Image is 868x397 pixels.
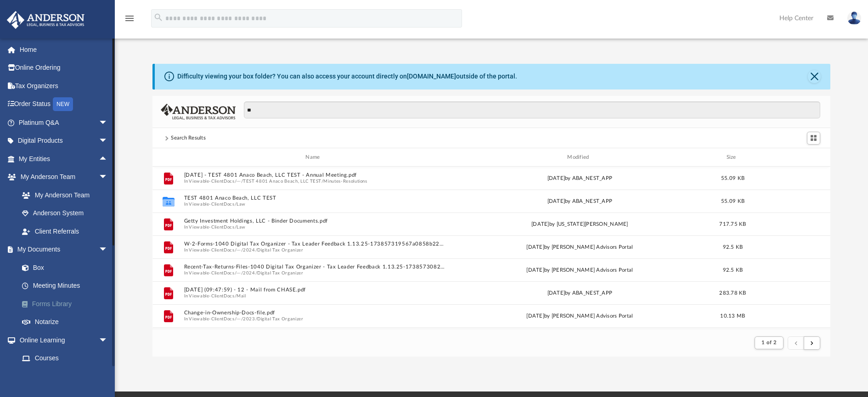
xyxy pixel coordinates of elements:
[449,153,710,162] div: Modified
[189,316,234,322] button: Viewable-ClientDocs
[184,287,445,293] button: [DATE] (09:47:59) - 12 - Mail from CHASE.pdf
[761,340,777,345] span: 1 of 2
[99,168,117,187] span: arrow_drop_down
[184,153,445,162] div: Name
[13,313,122,331] a: Notarize
[257,270,304,276] button: Digital Tax Organizer
[189,201,234,207] button: Viewable-ClientDocs
[237,293,246,299] button: Mail
[235,270,237,276] span: /
[237,316,241,322] button: ···
[241,316,243,322] span: /
[6,168,117,186] a: My Anderson Teamarrow_drop_down
[719,291,746,296] span: 283.78 KB
[243,179,321,185] button: TEST 4801 Anaco Beach, LLC TEST
[189,224,234,230] button: Viewable-ClientDocs
[244,101,820,119] input: Search files and folders
[157,153,180,162] div: id
[243,316,255,322] button: 2023
[6,40,122,59] a: Home
[755,153,819,162] div: id
[99,240,117,259] span: arrow_drop_down
[449,174,710,183] div: [DATE] by ABA_NEST_APP
[235,316,237,322] span: /
[721,199,744,204] span: 55.09 KB
[184,247,445,253] span: In
[124,13,135,24] i: menu
[243,270,255,276] button: 2024
[255,247,257,253] span: /
[6,331,117,349] a: Online Learningarrow_drop_down
[189,247,234,253] button: Viewable-ClientDocs
[715,153,751,162] div: Size
[184,172,445,178] button: [DATE] - TEST 4801 Anaco Beach, LLC TEST - Annual Meeting.pdf
[237,179,241,185] button: ···
[449,220,710,229] div: [DATE] by [US_STATE][PERSON_NAME]
[184,179,445,185] span: In
[13,277,122,295] a: Meeting Minutes
[189,293,234,299] button: Viewable-ClientDocs
[720,313,745,319] span: 10.13 MB
[237,201,246,207] button: Law
[235,224,237,230] span: /
[13,258,117,277] a: Box
[449,266,710,274] div: [DATE] by [PERSON_NAME] Advisors Portal
[237,270,241,276] button: ···
[171,134,206,142] div: Search Results
[808,70,821,83] button: Close
[189,179,234,185] button: Viewable-ClientDocs
[257,247,304,253] button: Digital Tax Organizer
[241,179,243,185] span: /
[99,150,117,168] span: arrow_drop_up
[13,295,122,313] a: Forms Library
[6,150,122,168] a: My Entitiesarrow_drop_up
[184,201,445,207] span: In
[449,289,710,297] div: [DATE] by ABA_NEST_APP
[184,241,445,247] button: W-2-Forms-1040 Digital Tax Organizer - Tax Leader Feedback 1.13.25-173857319567a0858b22d7f.pdf
[184,195,445,201] button: TEST 4801 Anaco Beach, LLC TEST
[177,72,517,81] div: Difficulty viewing your box folder? You can also access your account directly on outside of the p...
[99,113,117,132] span: arrow_drop_down
[153,12,163,22] i: search
[237,247,241,253] button: ···
[407,73,456,80] a: [DOMAIN_NAME]
[241,247,243,253] span: /
[99,331,117,350] span: arrow_drop_down
[99,132,117,151] span: arrow_drop_down
[184,270,445,276] span: In
[847,11,861,25] img: User Pic
[235,247,237,253] span: /
[13,349,117,368] a: Courses
[13,204,117,223] a: Anderson System
[449,312,710,320] div: [DATE] by [PERSON_NAME] Advisors Portal
[243,247,255,253] button: 2024
[237,224,246,230] button: Law
[449,243,710,252] div: [DATE] by [PERSON_NAME] Advisors Portal
[235,179,237,185] span: /
[184,218,445,224] button: Getty Investment Holdings, LLC - Binder Documents.pdf
[6,77,122,95] a: Tax Organizers
[255,270,257,276] span: /
[13,186,113,204] a: My Anderson Team
[184,293,445,299] span: In
[255,316,257,322] span: /
[235,293,237,299] span: /
[184,264,445,270] button: Recent-Tax-Returns-Files-1040 Digital Tax Organizer - Tax Leader Feedback 1.13.25-173857308267a08...
[184,224,445,230] span: In
[152,167,830,329] div: grid
[6,113,122,132] a: Platinum Q&Aarrow_drop_down
[53,97,73,111] div: NEW
[6,95,122,114] a: Order StatusNEW
[184,316,445,322] span: In
[189,270,234,276] button: Viewable-ClientDocs
[807,132,821,145] button: Switch to Grid View
[6,240,122,259] a: My Documentsarrow_drop_down
[719,222,746,227] span: 717.75 KB
[235,201,237,207] span: /
[723,268,743,273] span: 92.5 KB
[449,197,710,206] div: [DATE] by ABA_NEST_APP
[13,222,117,240] a: Client Referrals
[184,310,445,316] button: Change-in-Ownership-Docs-file.pdf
